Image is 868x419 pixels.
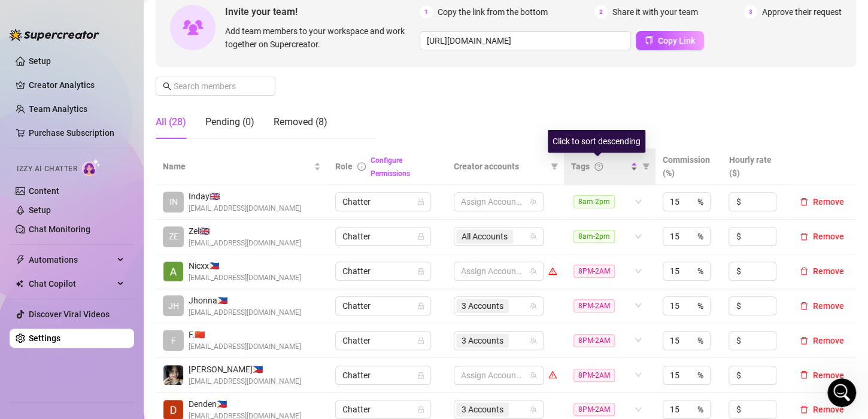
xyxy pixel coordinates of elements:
[530,302,537,309] span: team
[10,29,99,41] img: logo-BBDzfeDw.svg
[174,80,259,93] input: Search members
[795,333,849,348] button: Remove
[189,363,301,376] span: [PERSON_NAME] 🇵🇭
[462,334,503,347] span: 3 Accounts
[206,19,227,41] div: Close
[29,274,114,293] span: Chat Copilot
[800,371,808,379] span: delete
[12,141,227,204] div: Recent messageProfile image for GiselleThanks for reaching out! Yes, those accounts are still on ...
[744,5,757,19] span: 3
[25,169,48,193] img: Profile image for Giselle
[12,209,227,374] div: Super Mass, Dark Mode, Message Library & Bump ImprovementsFeature update
[813,301,844,311] span: Remove
[800,267,808,275] span: delete
[594,5,608,19] span: 2
[156,115,186,129] div: All (28)
[53,181,81,193] div: Giselle
[16,255,25,265] span: thunderbolt
[24,105,216,126] p: How can we help?
[29,205,51,215] a: Setup
[548,130,645,153] div: Click to sort descending
[813,336,844,345] span: Remove
[163,82,171,90] span: search
[795,229,849,244] button: Remove
[813,371,844,380] span: Remove
[342,400,424,418] span: Chatter
[762,5,842,19] span: Approve their request
[342,366,424,384] span: Chatter
[342,332,424,350] span: Chatter
[25,151,215,163] div: Recent message
[151,19,175,43] img: Profile image for Ella
[82,159,101,176] img: AI Chatter
[174,19,198,43] img: Profile image for Giselle
[225,4,420,19] span: Invite your team!
[573,265,615,278] span: 8PM-2AM
[530,268,537,275] span: team
[795,402,849,417] button: Remove
[189,190,301,203] span: Inday 🇬🇧
[530,337,537,344] span: team
[813,232,844,241] span: Remove
[169,230,178,243] span: ZE
[417,198,424,205] span: lock
[721,148,788,185] th: Hourly rate ($)
[171,334,176,347] span: F
[417,406,424,413] span: lock
[573,230,615,243] span: 8am-2pm
[417,268,424,275] span: lock
[120,309,180,357] button: Help
[128,19,152,43] img: Profile image for Yoni
[60,309,120,357] button: Messages
[573,403,615,416] span: 8PM-2AM
[548,267,557,275] span: warning
[169,195,178,208] span: IN
[573,334,615,347] span: 8PM-2AM
[827,378,856,407] iframe: Intercom live chat
[795,195,849,209] button: Remove
[342,262,424,280] span: Chatter
[530,406,537,413] span: team
[189,397,301,411] span: Denden 🇵🇭
[357,162,366,171] span: info-circle
[342,227,424,245] span: Chatter
[13,159,227,203] div: Profile image for GiselleThanks for reaching out! Yes, those accounts are still on the free trial...
[462,299,503,312] span: 3 Accounts
[180,309,239,357] button: News
[645,36,653,44] span: copy
[189,376,301,387] span: [EMAIL_ADDRESS][DOMAIN_NAME]
[189,341,301,353] span: [EMAIL_ADDRESS][DOMAIN_NAME]
[29,250,114,269] span: Automations
[189,203,301,214] span: [EMAIL_ADDRESS][DOMAIN_NAME]
[795,299,849,313] button: Remove
[189,328,301,341] span: F. 🇨🇳
[29,56,51,66] a: Setup
[573,369,615,382] span: 8PM-2AM
[342,297,424,315] span: Chatter
[573,195,615,208] span: 8am-2pm
[642,163,650,170] span: filter
[438,5,548,19] span: Copy the link from the bottom
[417,337,424,344] span: lock
[548,371,557,379] span: warning
[24,24,104,40] img: logo
[462,403,503,416] span: 3 Accounts
[371,156,410,178] a: Configure Permissions
[456,402,509,417] span: 3 Accounts
[800,336,808,345] span: delete
[795,368,849,382] button: Remove
[16,280,23,288] img: Chat Copilot
[800,198,808,206] span: delete
[813,405,844,414] span: Remove
[658,36,695,45] span: Copy Link
[163,160,311,173] span: Name
[163,365,183,385] img: Joyce
[612,5,698,19] span: Share it with your team
[189,224,301,238] span: Zel 🇬🇧
[29,309,110,319] a: Discover Viral Videos
[456,333,509,348] span: 3 Accounts
[640,157,652,175] span: filter
[417,233,424,240] span: lock
[29,224,90,234] a: Chat Monitoring
[530,198,537,205] span: team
